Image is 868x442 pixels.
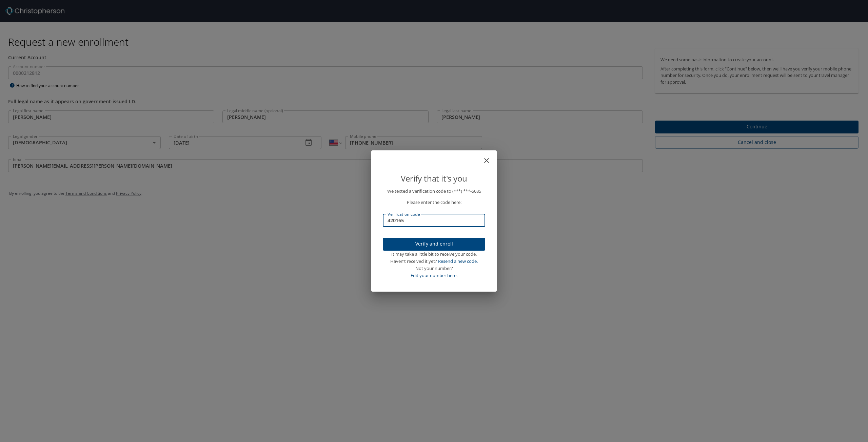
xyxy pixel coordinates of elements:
[383,188,485,195] p: We texted a verification code to (***) ***- 5685
[486,153,494,161] button: close
[438,258,478,264] a: Resend a new code.
[383,199,485,206] p: Please enter the code here:
[383,265,485,272] div: Not your number?
[411,272,457,278] a: Edit your number here.
[383,238,485,251] button: Verify and enroll
[383,172,485,185] p: Verify that it's you
[383,258,485,265] div: Haven’t received it yet?
[388,240,480,248] span: Verify and enroll
[383,251,485,258] div: It may take a little bit to receive your code.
